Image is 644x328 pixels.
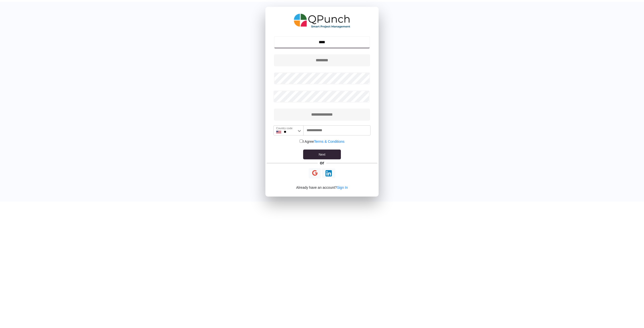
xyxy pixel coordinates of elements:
h6: Already have an account? [265,180,379,195]
div: I Agree [265,139,379,144]
label: Country code [276,126,293,130]
span: Next [319,153,326,156]
button: Continue With Google [309,168,321,178]
img: Loading... [326,170,332,176]
button: Next [303,150,341,160]
button: Continue With LinkedIn [322,168,335,178]
a: Sign In [337,185,348,190]
img: QPunch [294,12,350,30]
a: Terms & Conditions [314,139,344,144]
h5: or [319,159,325,166]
